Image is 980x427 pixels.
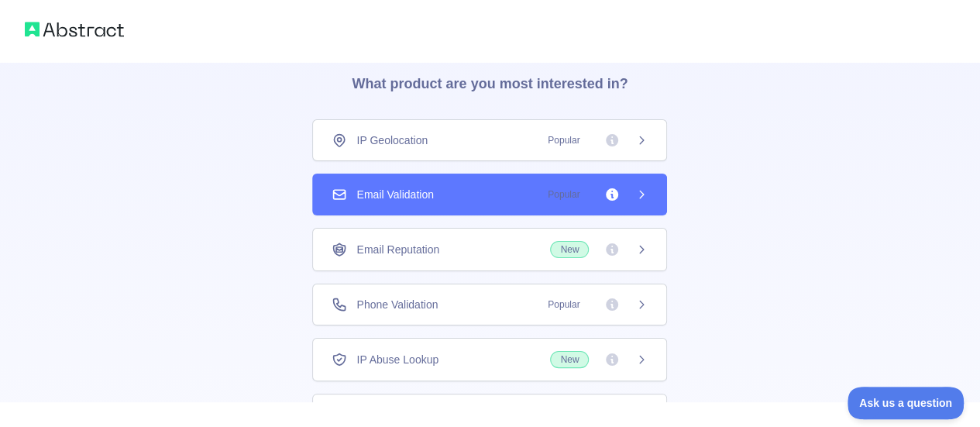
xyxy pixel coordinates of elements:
[356,242,439,257] span: Email Reputation
[550,241,589,258] span: New
[538,297,589,312] span: Popular
[327,42,652,119] h3: What product are you most interested in?
[356,133,428,148] span: IP Geolocation
[356,352,438,367] span: IP Abuse Lookup
[25,19,124,40] img: Abstract logo
[550,351,589,368] span: New
[848,387,965,419] iframe: Toggle Customer Support
[356,297,438,312] span: Phone Validation
[538,133,589,148] span: Popular
[356,187,433,202] span: Email Validation
[538,187,589,202] span: Popular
